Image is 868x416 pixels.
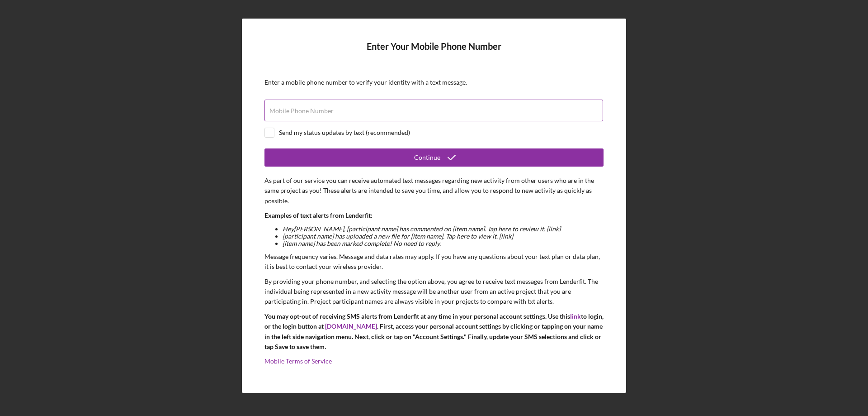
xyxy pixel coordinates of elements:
p: As part of our service you can receive automated text messages regarding new activity from other ... [264,176,604,206]
li: Hey [PERSON_NAME] , [participant name] has commented on [item name]. Tap here to review it. [link] [283,225,604,233]
a: link [570,312,581,320]
li: [participant name] has uploaded a new file for [item name]. Tap here to view it. [link] [283,233,604,240]
li: [item name] has been marked complete! No need to reply. [283,240,604,247]
div: Enter a mobile phone number to verify your identity with a text message. [264,79,604,86]
p: By providing your phone number, and selecting the option above, you agree to receive text message... [264,277,604,307]
div: Send my status updates by text (recommended) [279,129,410,136]
a: Mobile Terms of Service [264,357,332,365]
label: Mobile Phone Number [269,107,334,115]
button: Continue [264,148,604,167]
p: You may opt-out of receiving SMS alerts from Lenderfit at any time in your personal account setti... [264,311,604,352]
div: Continue [414,148,440,167]
p: Message frequency varies. Message and data rates may apply. If you have any questions about your ... [264,252,604,272]
p: Examples of text alerts from Lenderfit: [264,210,604,220]
h4: Enter Your Mobile Phone Number [264,41,604,65]
a: [DOMAIN_NAME] [325,322,377,330]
